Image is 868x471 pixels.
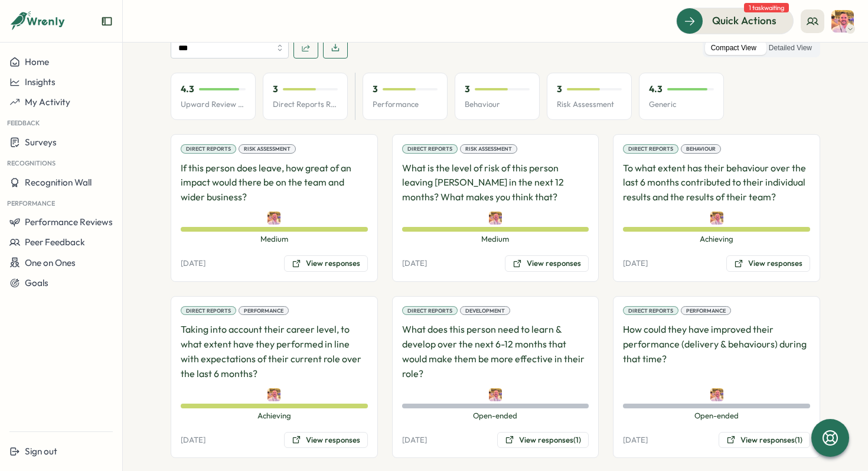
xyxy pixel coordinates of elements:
[239,306,289,316] div: Performance
[25,56,49,67] span: Home
[465,99,530,110] p: Behaviour
[239,144,296,154] div: Risk Assessment
[181,144,236,154] div: Direct Reports
[649,83,663,96] p: 4.3
[25,76,56,87] span: Insights
[373,83,378,96] p: 3
[623,411,810,421] span: Open-ended
[373,99,438,110] p: Performance
[267,212,280,225] img: David Kavanagh
[705,41,762,56] label: Compact View
[181,411,368,421] span: Achieving
[402,144,458,154] div: Direct Reports
[557,83,562,96] p: 3
[623,234,810,245] span: Achieving
[284,255,368,272] button: View responses
[273,83,278,96] p: 3
[25,96,70,108] span: My Activity
[623,435,648,446] p: [DATE]
[465,83,470,96] p: 3
[681,306,731,316] div: Performance
[402,435,427,446] p: [DATE]
[402,234,589,245] span: Medium
[25,257,76,268] span: One on Ones
[460,144,517,154] div: Risk Assessment
[284,432,368,449] button: View responses
[181,435,205,446] p: [DATE]
[649,99,714,110] p: Generic
[726,255,810,272] button: View responses
[101,15,113,27] button: Expand sidebar
[710,388,723,401] img: David Kavanagh
[505,255,589,272] button: View responses
[831,10,854,33] img: David Kavanagh
[25,137,57,148] span: Surveys
[181,161,368,204] p: If this person does leave, how great of an impact would there be on the team and wider business?
[763,41,818,56] label: Detailed View
[623,144,678,154] div: Direct Reports
[267,388,280,401] img: David Kavanagh
[402,161,589,204] p: What is the level of risk of this person leaving [PERSON_NAME] in the next 12 months? What makes ...
[489,388,502,401] img: David Kavanagh
[25,277,48,288] span: Goals
[273,99,338,110] p: Direct Reports Review Avg
[710,212,723,225] img: David Kavanagh
[557,99,622,110] p: Risk Assessment
[181,322,368,381] p: Taking into account their career level, to what extent have they performed in line with expectati...
[181,83,194,96] p: 4.3
[181,306,236,316] div: Direct Reports
[402,322,589,381] p: What does this person need to learn & develop over the next 6-12 months that would make them be m...
[460,306,510,316] div: Development
[497,432,589,449] button: View responses(1)
[402,306,458,316] div: Direct Reports
[25,236,85,248] span: Peer Feedback
[489,212,502,225] img: David Kavanagh
[623,161,810,204] p: To what extent has their behaviour over the last 6 months contributed to their individual results...
[402,411,589,421] span: Open-ended
[623,322,810,381] p: How could they have improved their performance (delivery & behaviours) during that time?
[623,306,678,316] div: Direct Reports
[402,258,427,269] p: [DATE]
[681,144,721,154] div: Behaviour
[25,446,57,457] span: Sign out
[25,216,113,228] span: Performance Reviews
[25,177,92,188] span: Recognition Wall
[719,432,810,449] button: View responses(1)
[181,234,368,245] span: Medium
[712,13,776,28] span: Quick Actions
[744,3,789,12] span: 1 task waiting
[676,8,794,34] button: Quick Actions
[181,99,246,110] p: Upward Review Avg
[181,258,205,269] p: [DATE]
[623,258,648,269] p: [DATE]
